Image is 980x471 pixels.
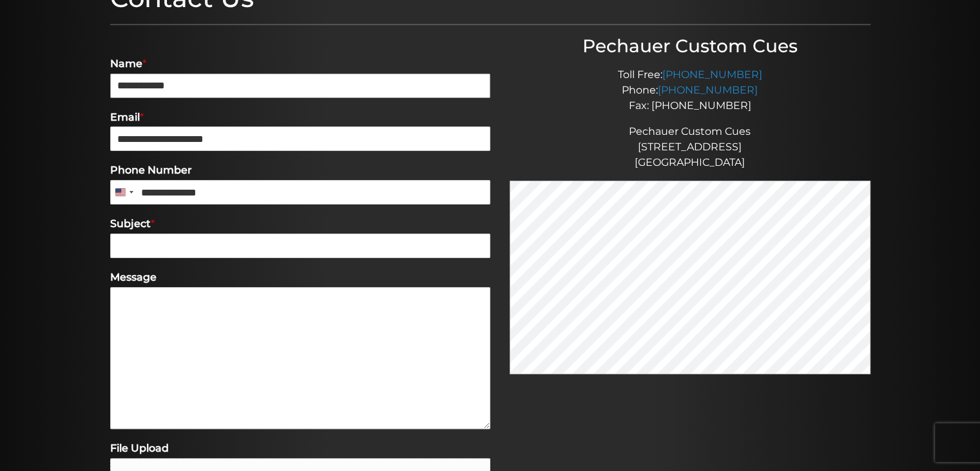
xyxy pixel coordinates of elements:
[510,35,870,57] h3: Pechauer Custom Cues
[110,271,490,285] label: Message
[110,180,490,205] input: Phone Number
[110,57,490,71] label: Name
[110,442,490,456] label: File Upload
[510,67,870,114] p: Toll Free: Phone: Fax: [PHONE_NUMBER]
[110,180,137,205] button: Selected country
[510,124,870,170] p: Pechauer Custom Cues [STREET_ADDRESS] [GEOGRAPHIC_DATA]
[658,84,758,96] a: [PHONE_NUMBER]
[662,68,762,81] a: [PHONE_NUMBER]
[110,217,490,231] label: Subject
[110,111,490,125] label: Email
[110,164,490,177] label: Phone Number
